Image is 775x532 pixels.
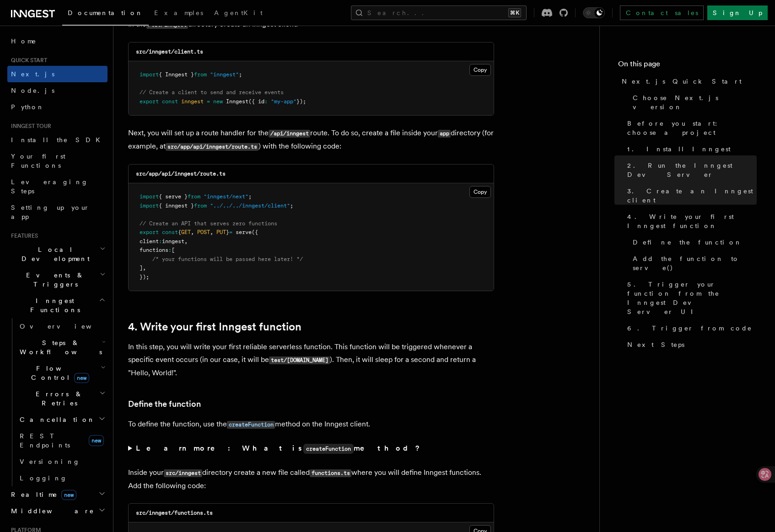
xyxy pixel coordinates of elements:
a: Home [7,33,108,49]
div: Inngest Functions [7,318,108,486]
a: Next.js Quick Start [618,73,757,90]
span: : [168,247,172,253]
span: ; [239,71,242,78]
summary: Learn more: What iscreateFunctionmethod? [128,442,494,455]
a: REST Endpointsnew [16,428,108,453]
span: Home [11,37,37,46]
span: : [264,98,268,105]
span: "my-app" [271,98,296,105]
span: "../../../inngest/client" [210,202,290,209]
code: test/[DOMAIN_NAME] [269,356,330,364]
span: import [140,202,159,209]
span: , [143,265,146,271]
span: Cancellation [16,415,95,424]
a: Examples [149,3,209,25]
a: Logging [16,470,108,486]
p: Inside your directory create a new file called where you will define Inngest functions. Add the f... [128,466,494,492]
span: export [140,98,159,105]
span: Flow Control [16,364,101,382]
code: src/inngest [164,469,202,477]
span: ; [248,193,252,200]
button: Copy [469,186,491,198]
a: Python [7,99,108,115]
span: import [140,71,159,78]
button: Inngest Functions [7,293,108,318]
span: 6. Trigger from code [627,324,752,333]
span: Steps & Workflows [16,338,102,356]
span: Realtime [7,490,76,499]
span: Setting up your app [11,204,90,220]
button: Events & Triggers [7,267,108,293]
code: src/inngest/client.ts [136,48,203,55]
span: from [194,71,207,78]
span: : [159,238,162,245]
span: // Create an API that serves zero functions [140,220,277,227]
a: 5. Trigger your function from the Inngest Dev Server UI [624,276,757,320]
kbd: ⌘K [508,8,521,17]
span: Inngest tour [7,122,51,130]
a: 3. Create an Inngest client [624,183,757,208]
span: Events & Triggers [7,271,100,289]
a: 1. Install Inngest [624,141,757,157]
span: Documentation [68,9,143,16]
code: /api/inngest [269,130,310,138]
span: client [140,238,159,245]
span: { [178,229,181,235]
a: Versioning [16,453,108,470]
span: 5. Trigger your function from the Inngest Dev Server UI [627,280,757,316]
span: Inngest [226,98,248,105]
span: Inngest Functions [7,296,99,314]
a: Next.js [7,66,108,82]
a: AgentKit [209,3,268,25]
code: functions.ts [310,469,351,477]
span: Next Steps [627,340,684,349]
code: src/app/api/inngest/route.ts [166,143,258,151]
h4: On this page [618,59,757,73]
span: // Create a client to send and receive events [140,89,284,96]
span: Errors & Retries [16,389,99,408]
p: Next, you will set up a route handler for the route. To do so, create a file inside your director... [128,127,494,153]
p: To define the function, use the method on the Inngest client. [128,418,494,431]
span: inngest [181,98,204,105]
span: from [188,193,200,200]
a: Leveraging Steps [7,174,108,199]
span: ; [290,202,293,209]
span: } [226,229,229,235]
code: app [438,130,451,138]
span: Next.js Quick Start [622,77,742,86]
a: Add the function to serve() [629,250,757,276]
span: ({ id [248,98,264,105]
a: Node.js [7,82,108,99]
span: [ [172,247,175,253]
code: src/inngest/functions.ts [136,510,213,516]
span: Define the function [633,238,742,247]
span: inngest [162,238,184,245]
span: }); [140,274,149,280]
span: new [61,490,76,500]
a: Define the function [128,398,201,410]
a: Sign Up [707,5,768,20]
span: new [89,435,104,446]
span: = [229,229,232,235]
span: Overview [20,323,114,330]
span: Examples [154,9,203,16]
button: Flow Controlnew [16,360,108,386]
span: Next.js [11,70,54,78]
button: Errors & Retries [16,386,108,411]
span: Before you start: choose a project [627,119,757,137]
a: Define the function [629,234,757,250]
button: Toggle dark mode [583,7,605,18]
span: import [140,193,159,200]
span: PUT [216,229,226,235]
span: 2. Run the Inngest Dev Server [627,161,757,179]
button: Copy [469,64,491,76]
a: Contact sales [620,5,704,20]
span: Node.js [11,87,54,94]
span: , [184,238,188,245]
a: 4. Write your first Inngest function [128,320,301,333]
span: const [162,98,178,105]
span: { Inngest } [159,71,194,78]
span: Leveraging Steps [11,178,88,195]
span: Choose Next.js version [633,93,757,112]
a: 4. Write your first Inngest function [624,208,757,234]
